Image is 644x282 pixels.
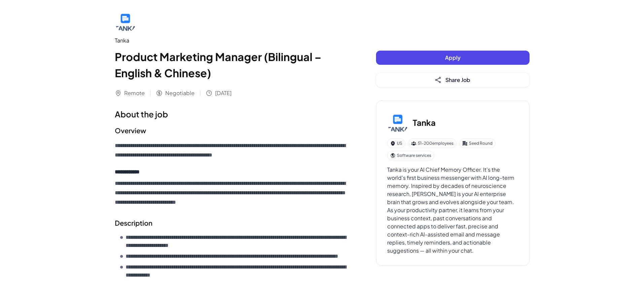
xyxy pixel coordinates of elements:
[376,51,530,65] button: Apply
[115,125,349,136] h2: Overview
[215,89,232,97] span: [DATE]
[387,139,405,148] div: US
[124,89,145,97] span: Remote
[445,76,470,83] span: Share Job
[387,166,518,255] div: Tanka is your AI Chief Memory Officer. It's the world's first business messenger with AI long-ter...
[387,151,434,160] div: Software services
[387,112,409,133] img: Ta
[413,116,436,129] h3: Tanka
[115,218,349,228] h2: Description
[165,89,195,97] span: Negotiable
[376,73,530,87] button: Share Job
[445,54,461,61] span: Apply
[459,139,496,148] div: Seed Round
[115,49,349,81] h1: Product Marketing Manager (Bilingual – English & Chinese)
[115,108,349,120] h1: About the job
[115,36,349,45] div: Tanka
[115,11,136,32] img: Ta
[408,139,456,148] div: 51-200 employees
